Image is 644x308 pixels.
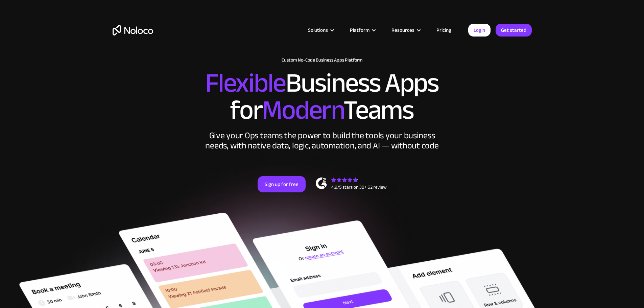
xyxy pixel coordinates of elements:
div: Solutions [308,26,328,34]
a: Pricing [428,26,460,34]
a: Sign up for free [258,176,306,192]
span: Modern [262,85,343,135]
span: Flexible [205,58,286,108]
a: home [113,25,153,35]
div: Solutions [300,26,341,34]
div: Resources [383,26,428,34]
div: Platform [341,26,383,34]
a: Get started [496,24,532,37]
div: Platform [350,26,369,34]
a: Login [468,24,491,37]
div: Give your Ops teams the power to build the tools your business needs, with native data, logic, au... [204,131,440,151]
div: Resources [391,26,414,34]
h2: Business Apps for Teams [113,70,532,124]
